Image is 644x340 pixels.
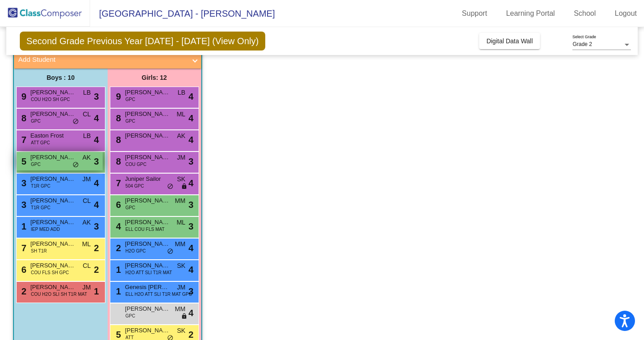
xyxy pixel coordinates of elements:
[177,110,185,119] span: ML
[19,221,27,231] span: 1
[94,285,99,298] span: 1
[114,286,121,296] span: 1
[31,248,47,254] span: SH T1R
[125,283,170,292] span: Genesis [PERSON_NAME]
[82,218,91,227] span: AK
[126,183,144,189] span: 504 GPC
[73,161,79,169] span: do_not_disturb_alt
[31,161,41,168] span: GPC
[31,183,50,189] span: T1R GPC
[188,241,193,255] span: 4
[31,175,76,184] span: [PERSON_NAME]
[126,96,136,103] span: GPC
[20,32,266,51] span: Second Grade Previous Year [DATE] - [DATE] (View Only)
[31,153,76,162] span: [PERSON_NAME]
[90,6,275,21] span: [GEOGRAPHIC_DATA] - [PERSON_NAME]
[177,261,186,271] span: SK
[31,283,76,292] span: [PERSON_NAME]
[31,291,87,298] span: COU H2O SLI SH T1R MAT
[31,196,76,205] span: [PERSON_NAME]
[94,90,99,103] span: 3
[94,220,99,233] span: 3
[455,6,494,21] a: Support
[126,312,136,319] span: GPC
[125,88,170,97] span: [PERSON_NAME]
[31,96,70,103] span: COU H2O SH GPC
[114,92,121,101] span: 9
[31,226,60,233] span: IEP MED ADD
[126,161,147,168] span: COU GPC
[188,133,193,147] span: 4
[94,133,99,147] span: 4
[82,153,91,162] span: AK
[73,118,79,125] span: do_not_disturb_alt
[94,263,99,276] span: 2
[181,183,187,190] span: lock
[126,248,146,254] span: H2O GPC
[114,330,121,340] span: 5
[114,178,121,188] span: 7
[126,291,192,298] span: ELL H2O ATT SLI T1R MAT GPC
[125,196,170,205] span: [PERSON_NAME]
[177,131,186,141] span: AK
[31,110,76,119] span: [PERSON_NAME]
[82,239,91,249] span: ML
[31,261,76,270] span: [PERSON_NAME]
[167,183,173,190] span: do_not_disturb_alt
[31,118,41,124] span: GPC
[19,113,27,123] span: 8
[188,198,193,211] span: 3
[94,111,99,125] span: 4
[114,135,121,145] span: 8
[175,304,185,314] span: MM
[188,306,193,320] span: 4
[94,241,99,255] span: 2
[177,88,185,97] span: LB
[94,176,99,190] span: 4
[125,261,170,270] span: [PERSON_NAME]
[114,221,121,231] span: 4
[177,326,186,335] span: SK
[125,153,170,162] span: [PERSON_NAME]
[177,153,186,162] span: JM
[181,313,187,320] span: lock
[125,131,170,140] span: [PERSON_NAME]
[19,156,27,166] span: 5
[177,218,185,227] span: ML
[125,239,170,248] span: [PERSON_NAME]
[125,110,170,119] span: [PERSON_NAME]
[114,200,121,210] span: 6
[126,118,136,124] span: GPC
[83,261,91,271] span: CL
[19,286,27,296] span: 2
[479,33,540,49] button: Digital Data Wall
[94,198,99,211] span: 4
[18,55,186,65] mat-panel-title: Add Student
[31,218,76,227] span: [PERSON_NAME]
[188,111,193,125] span: 4
[188,285,193,298] span: 3
[19,243,27,253] span: 7
[608,6,644,21] a: Logout
[83,88,91,97] span: LB
[167,248,173,255] span: do_not_disturb_alt
[14,51,201,69] mat-expansion-panel-header: Add Student
[114,265,121,275] span: 1
[177,175,186,184] span: SK
[126,204,136,211] span: GPC
[19,178,27,188] span: 3
[177,283,186,292] span: JM
[175,196,185,206] span: MM
[31,139,50,146] span: ATT GPC
[572,41,592,47] span: Grade 2
[125,326,170,335] span: [PERSON_NAME]
[82,283,91,292] span: JM
[31,269,69,276] span: COU FLS SH GPC
[125,175,170,184] span: Juniper Sailor
[486,37,533,45] span: Digital Data Wall
[19,135,27,145] span: 7
[567,6,603,21] a: School
[31,204,50,211] span: T1R GPC
[125,218,170,227] span: [PERSON_NAME]
[82,175,91,184] span: JM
